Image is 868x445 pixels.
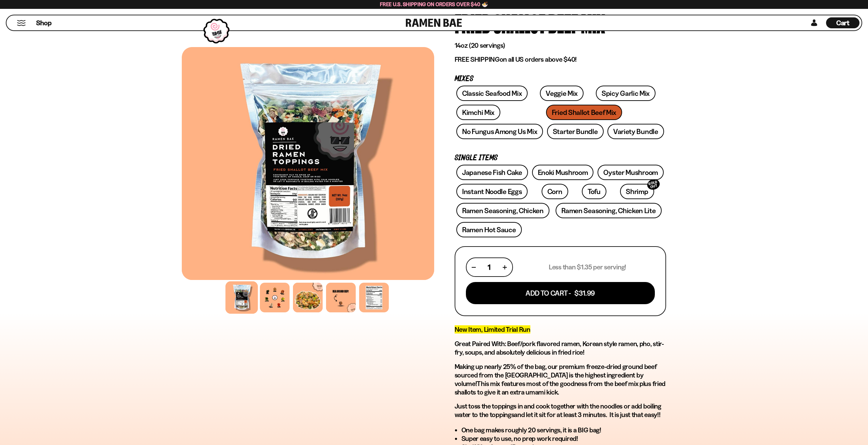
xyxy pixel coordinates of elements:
div: SOLD OUT [646,178,661,191]
a: Enoki Mushroom [532,165,594,180]
p: Just and let it sit for at least 3 minutes. It is just that easy!! [455,402,666,419]
p: Less than $1.35 per serving! [549,263,626,271]
a: Oyster Mushroom [598,165,664,180]
a: Ramen Seasoning, Chicken Lite [556,203,661,218]
a: No Fungus Among Us Mix [456,124,543,139]
h2: Great Paired With: Beef/pork flavored ramen, Korean style ramen, pho, stir-fry, soups, and absolu... [455,340,666,357]
p: Making up nearly 25% of the bag, our premium freeze-dried ground beef sourced from the [GEOGRAPHI... [455,362,666,397]
p: Mixes [455,76,666,82]
span: toss the toppings in and cook together with the noodles or add boiling water to the toppings [455,402,661,419]
a: Instant Noodle Eggs [456,184,528,199]
a: Ramen Seasoning, Chicken [456,203,549,218]
a: Classic Seafood Mix [456,86,528,101]
p: on all US orders above $40! [455,55,666,64]
strong: FREE SHIPPING [455,55,500,63]
a: Spicy Garlic Mix [596,86,656,101]
a: Corn [542,184,568,199]
li: Super easy to use, no prep work required! [461,434,666,443]
p: Single Items [455,155,666,161]
span: Cart [836,19,850,27]
span: Shop [36,18,52,28]
a: Shop [36,17,52,28]
a: Ramen Hot Sauce [456,222,522,237]
button: Mobile Menu Trigger [17,20,26,26]
a: Starter Bundle [547,124,604,139]
a: Japanese Fish Cake [456,165,528,180]
a: ShrimpSOLD OUT [620,184,654,199]
li: One bag makes roughly 20 servings, it is a BIG bag! [461,426,666,434]
span: This mix features most of the goodness from the beef mix plus fried shallots to give it an extra ... [455,380,666,396]
a: Tofu [582,184,606,199]
a: Variety Bundle [607,124,664,139]
p: 14oz (20 servings) [455,41,666,50]
a: Kimchi Mix [456,105,500,120]
span: Free U.S. Shipping on Orders over $40 🍜 [380,1,488,8]
a: Veggie Mix [540,86,584,101]
span: New Item, Limited Trial Run [455,325,530,333]
button: Add To Cart - $31.99 [466,282,655,304]
div: Cart [826,15,859,30]
span: 1 [488,263,490,271]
